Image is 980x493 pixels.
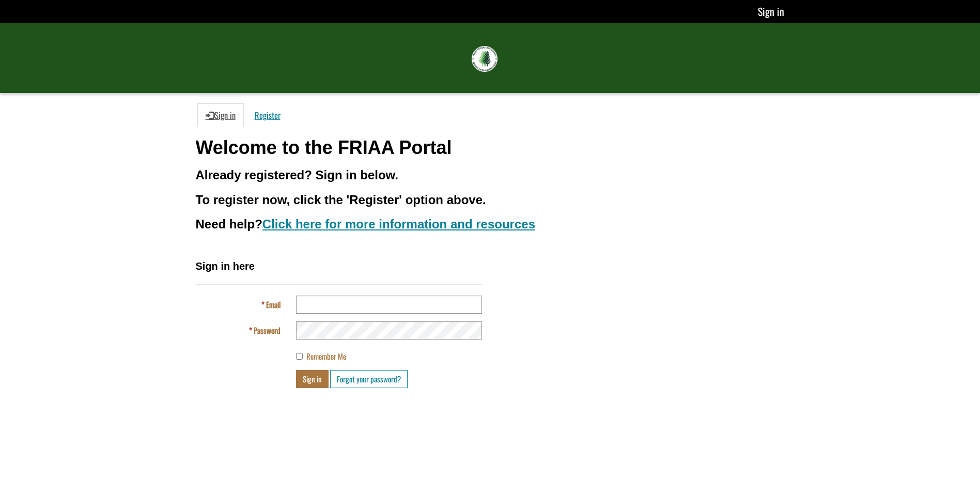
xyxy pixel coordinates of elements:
a: Sign in [758,4,784,19]
span: Email [266,299,281,310]
a: Sign in [197,103,244,127]
input: Remember Me [296,353,303,360]
span: Remember Me [306,350,346,362]
a: Register [246,103,289,127]
h1: Welcome to the FRIAA Portal [196,137,785,158]
h3: Already registered? Sign in below. [196,168,785,182]
img: FRIAA Submissions Portal [472,46,497,72]
h3: Need help? [196,218,785,231]
a: Click here for more information and resources [262,217,535,231]
span: Sign in here [196,260,255,272]
button: Sign in [296,370,329,388]
span: Password [254,325,281,336]
a: Forgot your password? [330,370,408,388]
h3: To register now, click the 'Register' option above. [196,193,785,207]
